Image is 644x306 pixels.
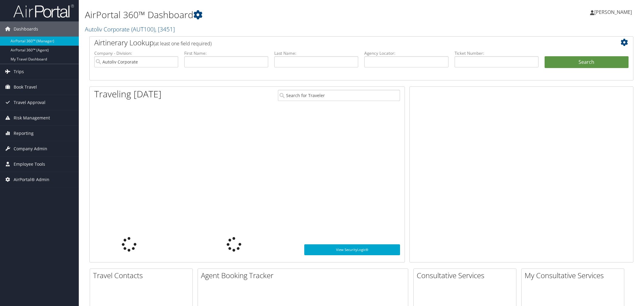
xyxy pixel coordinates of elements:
a: Autoliv Corporate [85,25,175,33]
a: View SecurityLogic® [304,244,400,255]
span: (at least one field required) [154,40,212,47]
span: , [ 3451 ] [155,25,175,33]
h2: Agent Booking Tracker [201,270,408,281]
span: Risk Management [14,110,50,125]
h1: AirPortal 360™ Dashboard [85,8,454,21]
span: Dashboards [14,21,38,37]
h2: Consultative Services [417,270,516,281]
span: ( AUT100 ) [131,25,155,33]
span: Employee Tools [14,157,45,172]
span: Book Travel [14,80,37,95]
img: airportal-logo.png [13,4,74,18]
h2: Airtinerary Lookup [94,37,583,48]
span: Reporting [14,126,34,141]
button: Search [545,56,629,68]
label: First Name: [184,50,268,56]
label: Company - Division: [94,50,178,56]
span: AirPortal® Admin [14,172,49,187]
span: Company Admin [14,141,47,156]
h2: Travel Contacts [93,270,192,281]
h1: Traveling [DATE] [94,88,162,100]
label: Ticket Number: [455,50,539,56]
label: Last Name: [274,50,358,56]
h2: My Consultative Services [525,270,624,281]
span: Travel Approval [14,95,45,110]
input: Search for Traveler [278,90,400,101]
label: Agency Locator: [364,50,448,56]
span: Trips [14,64,24,79]
a: [PERSON_NAME] [590,3,638,21]
span: [PERSON_NAME] [594,9,632,15]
